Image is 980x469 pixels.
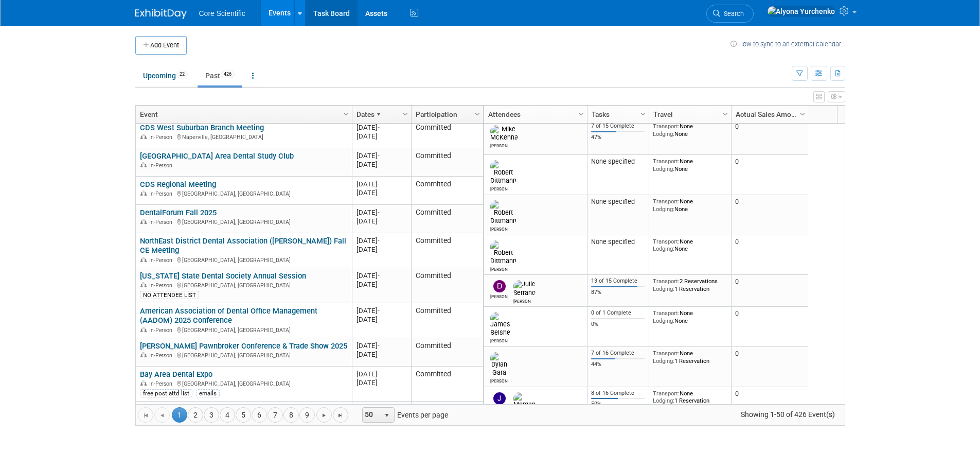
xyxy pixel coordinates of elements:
[653,123,727,137] div: None None
[140,281,347,289] div: [GEOGRAPHIC_DATA], [GEOGRAPHIC_DATA]
[378,342,380,350] span: -
[411,233,483,268] td: Committed
[140,106,345,123] a: Event
[576,106,587,121] a: Column Settings
[401,110,409,118] span: Column Settings
[140,271,306,281] a: [US_STATE] State Dental Society Annual Session
[591,401,645,408] div: 50%
[591,309,645,317] div: 0 of 1 Complete
[140,379,347,388] div: [GEOGRAPHIC_DATA], [GEOGRAPHIC_DATA]
[731,195,808,235] td: 0
[363,408,380,422] span: 50
[731,120,808,155] td: 0
[140,151,294,161] a: [GEOGRAPHIC_DATA] Area Dental Study Club
[135,36,187,55] button: Add Event
[140,236,346,255] a: NorthEast District Dental Association ([PERSON_NAME]) Fall CE Meeting
[220,407,235,423] a: 4
[378,307,380,315] span: -
[378,209,380,216] span: -
[411,367,483,402] td: Committed
[140,219,147,224] img: In-Person Event
[140,341,347,351] a: [PERSON_NAME] Pawnbroker Conference & Trade Show 2025
[357,341,406,350] div: [DATE]
[767,6,835,17] img: Alyona Yurchenko
[149,282,175,289] span: In-Person
[149,352,175,359] span: In-Person
[268,407,283,423] a: 7
[653,390,680,397] span: Transport:
[140,306,317,325] a: American Association of Dental Office Management (AADOM) 2025 Conference
[236,407,251,423] a: 5
[357,208,406,217] div: [DATE]
[141,411,150,420] span: Go to the first page
[653,198,727,213] div: None None
[411,268,483,303] td: Committed
[653,205,674,213] span: Lodging:
[357,160,406,169] div: [DATE]
[592,106,642,123] a: Tasks
[639,110,647,118] span: Column Settings
[653,309,727,324] div: None None
[172,407,187,423] span: 1
[591,390,645,397] div: 8 of 16 Complete
[357,123,406,132] div: [DATE]
[149,327,175,334] span: In-Person
[490,142,508,148] div: Mike McKenna
[411,338,483,367] td: Committed
[357,180,406,188] div: [DATE]
[731,235,808,275] td: 0
[720,10,744,18] span: Search
[140,327,147,332] img: In-Person Event
[493,280,506,292] img: Dan Boro
[513,280,536,297] img: Julie Serrano
[637,106,649,121] a: Column Settings
[653,130,674,137] span: Lodging:
[490,312,510,337] img: James Belshe
[149,190,175,197] span: In-Person
[731,275,808,307] td: 0
[490,200,516,225] img: Robert Dittmann
[378,237,380,245] span: -
[140,134,147,139] img: In-Person Event
[140,257,147,262] img: In-Person Event
[378,180,380,188] span: -
[357,306,406,315] div: [DATE]
[357,370,406,378] div: [DATE]
[416,106,476,123] a: Participation
[591,350,645,357] div: 7 of 16 Complete
[383,411,391,420] span: select
[140,282,147,287] img: In-Person Event
[357,106,404,123] a: Dates
[149,134,175,141] span: In-Person
[730,40,845,48] a: How to sync to an external calendar...
[158,411,166,420] span: Go to the previous page
[140,217,347,226] div: [GEOGRAPHIC_DATA], [GEOGRAPHIC_DATA]
[411,120,483,148] td: Committed
[378,370,380,378] span: -
[731,347,808,387] td: 0
[653,245,674,252] span: Lodging:
[591,321,645,328] div: 0%
[357,350,406,359] div: [DATE]
[199,9,245,18] span: Core Scientific
[357,217,406,225] div: [DATE]
[490,225,508,232] div: Robert Dittmann
[357,236,406,245] div: [DATE]
[706,5,754,23] a: Search
[357,132,406,141] div: [DATE]
[653,165,674,172] span: Lodging:
[149,162,175,169] span: In-Person
[149,219,175,225] span: In-Person
[591,158,645,166] div: None specified
[149,380,175,387] span: In-Person
[135,66,195,85] a: Upcoming22
[357,378,406,387] div: [DATE]
[204,407,219,423] a: 3
[140,255,347,264] div: [GEOGRAPHIC_DATA], [GEOGRAPHIC_DATA]
[577,110,585,118] span: Column Settings
[653,238,727,253] div: None None
[490,160,516,185] img: Robert Dittmann
[349,407,458,423] span: Events per page
[653,106,724,123] a: Travel
[378,152,380,160] span: -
